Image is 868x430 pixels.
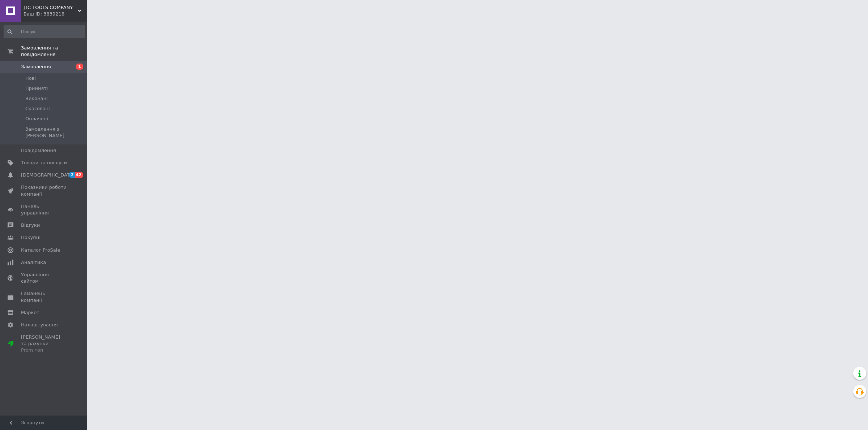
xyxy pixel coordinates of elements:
[25,105,50,112] span: Скасовані
[21,290,67,303] span: Гаманець компанії
[21,147,56,154] span: Повідомлення
[4,25,85,38] input: Пошук
[21,322,58,328] span: Налаштування
[21,272,67,285] span: Управління сайтом
[21,184,67,197] span: Показники роботи компанії
[21,203,67,216] span: Панель управління
[75,172,83,178] span: 42
[25,95,48,102] span: Виконані
[21,347,67,353] div: Prom топ
[21,334,67,354] span: [PERSON_NAME] та рахунки
[76,64,83,70] span: 1
[21,259,46,266] span: Аналітика
[21,222,40,229] span: Відгуки
[21,45,87,58] span: Замовлення та повідомлення
[69,172,75,178] span: 2
[24,4,78,11] span: JTC TOOLS COMPANY
[21,64,51,70] span: Замовлення
[21,247,60,253] span: Каталог ProSale
[21,309,39,316] span: Маркет
[21,160,67,166] span: Товари та послуги
[21,172,75,178] span: [DEMOGRAPHIC_DATA]
[25,85,48,92] span: Прийняті
[25,126,84,139] span: Замовлення з [PERSON_NAME]
[25,116,48,122] span: Оплачені
[24,11,87,17] div: Ваш ID: 3839218
[21,234,41,241] span: Покупці
[25,75,36,82] span: Нові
